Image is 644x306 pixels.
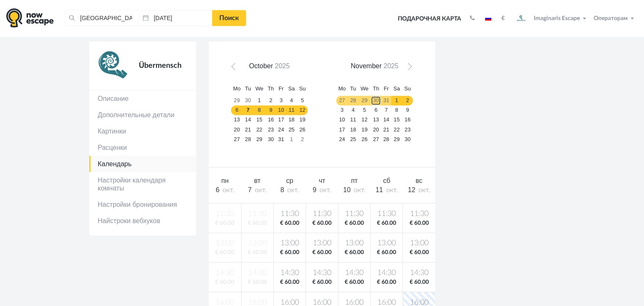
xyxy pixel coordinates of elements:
span: 2025 [275,62,290,69]
a: 29 [391,134,402,144]
a: 28 [348,96,358,105]
a: 6 [371,105,381,115]
a: 12 [297,105,308,115]
span: Операторам [594,15,628,21]
span: 9 [313,186,317,193]
button: € [497,14,509,23]
a: Подарочная карта [395,10,464,28]
span: окт. [354,187,366,193]
a: 4 [348,105,358,115]
span: 14:30 [308,268,336,278]
a: 6 [231,105,243,115]
span: € 60.00 [372,249,401,257]
a: 22 [253,125,266,134]
a: 17 [336,125,348,134]
span: Thursday [268,85,274,92]
a: 25 [348,134,358,144]
span: € 60.00 [405,219,434,227]
span: 14:30 [405,268,434,278]
span: Sunday [299,85,306,92]
a: 5 [297,96,308,105]
a: Поиск [212,10,246,26]
span: вт [254,177,260,184]
a: 16 [402,115,413,125]
a: 22 [391,125,402,134]
div: Übermensch [130,50,188,82]
span: € 60.00 [340,219,369,227]
span: сб [383,177,390,184]
span: 13:00 [275,238,304,249]
span: 14:30 [275,268,304,278]
a: 18 [348,125,358,134]
a: 18 [286,115,297,125]
a: 20 [371,125,381,134]
a: 29 [231,96,243,105]
a: 1 [253,96,266,105]
a: Настройки бронирования [89,196,196,213]
span: € 60.00 [340,278,369,286]
a: 15 [253,115,266,125]
a: 14 [243,115,253,125]
span: окт. [319,187,331,193]
span: Sunday [404,85,411,92]
span: ср [286,177,293,184]
span: Next [405,65,412,72]
span: 11:30 [308,209,336,219]
a: 21 [381,125,391,134]
span: € 60.00 [405,278,434,286]
span: окт. [418,187,430,193]
a: 5 [358,105,371,115]
span: Friday [384,85,389,92]
span: пт [351,177,358,184]
span: 14:30 [372,268,401,278]
strong: € [501,15,505,21]
a: 28 [243,134,253,144]
a: 27 [371,134,381,144]
a: 1 [286,134,297,144]
a: 2 [402,96,413,105]
a: 19 [358,125,371,134]
a: 26 [297,125,308,134]
a: Настройки календаря комнаты [89,172,196,196]
a: 11 [286,105,297,115]
a: 16 [265,115,276,125]
a: Описание [89,90,196,107]
a: Next [402,62,414,75]
a: 10 [336,115,348,125]
span: Friday [278,85,283,92]
span: вс [415,177,422,184]
a: Дополнительные детали [89,107,196,123]
span: November [351,62,382,69]
span: 6 [216,186,219,193]
a: 31 [381,96,391,105]
span: окт. [386,187,398,193]
span: 11 [376,186,383,193]
a: 2 [265,96,276,105]
span: € 60.00 [405,249,434,257]
a: 27 [231,134,243,144]
span: Prev [232,65,239,72]
span: 13:00 [340,238,369,249]
span: € 60.00 [340,249,369,257]
a: 8 [253,105,266,115]
a: 8 [391,105,402,115]
a: 24 [276,125,286,134]
a: Найстроки вебхуков [89,213,196,229]
a: 13 [371,115,381,125]
a: 23 [402,125,413,134]
span: 8 [280,186,284,193]
span: 11:30 [405,209,434,219]
a: Календарь [89,156,196,172]
span: 14:30 [340,268,369,278]
a: Картинки [89,123,196,139]
a: 29 [358,96,371,105]
a: 17 [276,115,286,125]
a: 27 [336,96,348,105]
a: 26 [358,134,371,144]
a: 29 [253,134,266,144]
a: 31 [276,134,286,144]
a: 7 [381,105,391,115]
input: Дата [139,10,213,26]
span: чт [319,177,325,184]
span: Monday [338,85,346,92]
